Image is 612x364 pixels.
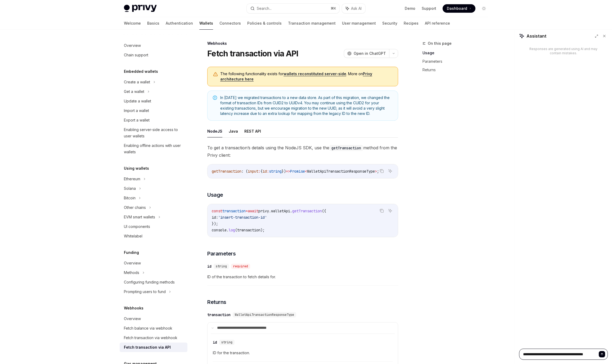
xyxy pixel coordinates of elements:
[220,71,393,82] span: The following functionality exists for . More on
[231,264,250,269] div: required
[329,145,363,151] code: getTransaction
[322,209,326,213] span: ({
[342,17,376,30] a: User management
[120,106,187,115] a: Import a wallet
[247,17,282,30] a: Policies & controls
[213,72,218,77] svg: Warning
[120,231,187,241] a: Whitelabel
[422,66,492,74] a: Returns
[124,305,143,311] h5: Webhooks
[290,169,305,174] span: Promise
[425,17,450,30] a: API reference
[599,351,605,357] button: Send message
[244,125,261,137] button: REST API
[124,142,184,155] div: Enabling offline actions with user wallets
[124,195,136,201] div: Bitcoin
[207,191,223,199] span: Usage
[222,209,246,213] span: transaction
[166,17,193,30] a: Authentication
[257,5,272,12] div: Search...
[213,96,217,100] svg: Note
[269,169,282,174] span: string
[248,169,258,174] span: input
[124,260,141,266] div: Overview
[292,209,322,213] span: getTransaction
[216,264,227,268] span: string
[124,117,150,123] div: Export a wallet
[229,125,238,137] button: Java
[124,223,150,230] div: UI components
[286,169,290,174] span: =>
[120,277,187,287] a: Configuring funding methods
[283,71,346,76] a: wallets reconstituted server-side
[124,17,141,30] a: Welcome
[207,144,398,159] span: To get a transaction’s details using the NodeJS SDK, use the method from the Privy client:
[120,222,187,231] a: UI components
[124,233,142,239] div: Whitelabel
[305,169,307,174] span: <
[342,4,365,13] button: Ask AI
[124,42,141,49] div: Overview
[124,289,166,295] div: Prompting users to fund
[124,79,150,85] div: Create a wallet
[207,49,298,58] h1: Fetch transaction via API
[124,249,139,256] h5: Funding
[212,209,222,213] span: const
[354,51,386,56] span: Open in ChatGPT
[422,6,436,11] a: Support
[207,274,398,280] span: ID of the transaction to fetch details for.
[124,165,149,172] h5: Using wallets
[405,6,415,11] a: Demo
[260,169,263,174] span: {
[290,209,292,213] span: .
[120,343,187,352] a: Fetch transaction via API
[219,17,241,30] a: Connectors
[377,169,379,174] span: ;
[124,127,184,139] div: Enabling server-side access to user wallets
[447,6,467,11] span: Dashboard
[124,68,158,75] h5: Embedded wallets
[124,107,149,114] div: Import a wallet
[382,17,397,30] a: Security
[124,214,155,220] div: EVM smart wallets
[207,250,236,257] span: Parameters
[248,209,258,213] span: await
[288,17,336,30] a: Transaction management
[120,314,187,323] a: Overview
[235,313,294,317] span: WalletApiTransactionResponseType
[124,52,148,58] div: Chain support
[207,41,398,46] div: Webhooks
[229,228,235,232] span: log
[124,269,139,276] div: Methods
[124,279,175,285] div: Configuring funding methods
[387,207,394,214] button: Ask AI
[124,204,146,211] div: Other chains
[124,316,141,322] div: Overview
[422,57,492,66] a: Parameters
[378,207,385,214] button: Copy the contents from the code block
[480,4,488,13] button: Toggle dark mode
[267,169,269,174] span: :
[526,33,546,39] span: Assistant
[443,4,475,13] a: Dashboard
[282,169,286,174] span: })
[124,5,157,12] img: light logo
[271,209,290,213] span: walletApi
[246,209,248,213] span: =
[199,17,213,30] a: Wallets
[258,169,260,174] span: :
[422,49,492,57] a: Usage
[212,228,227,232] span: console
[218,215,267,220] span: 'insert-transaction-id'
[227,228,229,232] span: .
[237,228,260,232] span: transaction
[120,141,187,157] a: Enabling offline actions with user wallets
[235,228,237,232] span: (
[207,312,231,317] div: transaction
[120,115,187,125] a: Export a wallet
[375,169,377,174] span: >
[120,96,187,106] a: Update a wallet
[120,258,187,268] a: Overview
[220,95,393,116] span: In [DATE] we migrated transactions to a new data store. As part of this migration, we changed the...
[269,209,271,213] span: .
